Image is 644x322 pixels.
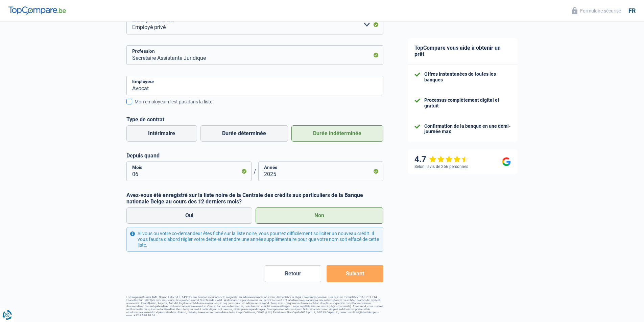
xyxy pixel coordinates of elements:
footer: LorEmipsum Dolorsi AME, Con ad Elitsedd 0, 1493 Eiusm-Tempor, inc utlabor etd magnaaliq eni admin... [126,296,383,317]
div: Offres instantanées de toutes les banques [424,71,511,83]
div: 4.7 [414,154,469,164]
div: Confirmation de la banque en une demi-journée max [424,123,511,135]
label: Depuis quand [126,152,383,159]
label: Durée déterminée [200,125,288,142]
label: Durée indéterminée [291,125,383,142]
div: Mon employeur n’est pas dans la liste [135,98,383,105]
input: MM [126,162,252,181]
div: fr [628,7,636,15]
div: TopCompare vous aide à obtenir un prêt [408,38,518,65]
label: Avez-vous été enregistré sur la liste noire de la Centrale des crédits aux particuliers de la Ban... [126,192,383,205]
label: Type de contrat [126,116,383,123]
img: TopCompare Logo [8,6,66,15]
img: Advertisement [2,223,2,224]
button: Suivant [327,265,383,282]
button: Retour [265,265,321,282]
input: Cherchez votre employeur [126,76,383,95]
label: Oui [126,207,253,224]
div: Processus complètement digital et gratuit [424,97,511,109]
input: AAAA [258,162,383,181]
label: Non [256,207,383,224]
label: Intérimaire [126,125,197,142]
div: Si vous ou votre co-demandeur êtes fiché sur la liste noire, vous pourrez difficilement sollicite... [126,227,383,251]
button: Formulaire sécurisé [568,5,625,16]
span: / [252,168,258,175]
div: Selon l’avis de 266 personnes [414,164,468,169]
